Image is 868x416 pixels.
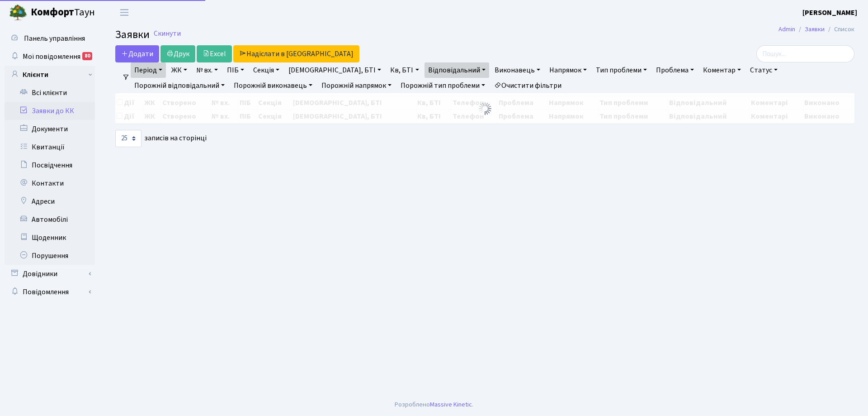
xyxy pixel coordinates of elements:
img: logo.png [9,4,27,22]
a: Секція [250,62,283,78]
span: Мої повідомлення [23,52,80,62]
a: Кв, БТІ [387,62,422,78]
input: Пошук... [756,45,854,62]
a: Скинути [154,29,181,38]
b: [PERSON_NAME] [802,8,857,18]
span: Додати [121,49,153,59]
a: Контакти [5,174,95,192]
a: Надіслати в [GEOGRAPHIC_DATA] [233,45,359,62]
a: ПІБ [223,62,248,78]
a: Панель управління [5,29,95,48]
a: Адреси [5,192,95,210]
a: Щоденник [5,229,95,247]
a: Коментар [699,62,745,78]
a: Мої повідомлення80 [5,48,95,66]
a: Повідомлення [5,283,95,301]
a: Довідники [5,265,95,283]
a: Автомобілі [5,210,95,229]
img: Обробка... [478,101,492,116]
li: Список [825,24,854,34]
a: Порожній виконавець [230,78,316,93]
span: Панель управління [24,33,85,43]
a: Admin [778,24,795,34]
a: Відповідальний [425,62,489,78]
a: Період [131,62,166,78]
a: [PERSON_NAME] [802,7,857,18]
a: Massive Kinetic [430,400,472,409]
a: Квитанції [5,138,95,156]
a: № вх. [193,62,222,78]
div: Розроблено . [395,400,473,410]
nav: breadcrumb [765,20,868,39]
a: Посвідчення [5,156,95,174]
a: Excel [197,45,232,62]
a: Клієнти [5,66,95,84]
a: Заявки до КК [5,102,95,120]
a: [DEMOGRAPHIC_DATA], БТІ [285,62,385,78]
a: ЖК [168,62,191,78]
b: Комфорт [31,5,74,19]
a: Виконавець [491,62,544,78]
a: Всі клієнти [5,84,95,102]
span: Заявки [115,27,150,43]
a: Напрямок [546,62,590,78]
select: записів на сторінці [115,130,142,147]
a: Статус [746,62,781,78]
a: Друк [160,45,195,62]
label: записів на сторінці [115,130,207,147]
a: Проблема [652,62,698,78]
a: Порушення [5,247,95,265]
a: Заявки [805,24,825,34]
a: Очистити фільтри [491,78,565,93]
a: Документи [5,120,95,138]
a: Порожній відповідальний [131,78,228,93]
a: Порожній тип проблеми [397,78,489,93]
div: 80 [82,52,92,60]
a: Порожній напрямок [318,78,395,93]
a: Тип проблеми [592,62,651,78]
a: Додати [115,45,159,62]
button: Переключити навігацію [113,5,136,20]
span: Таун [31,5,95,20]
